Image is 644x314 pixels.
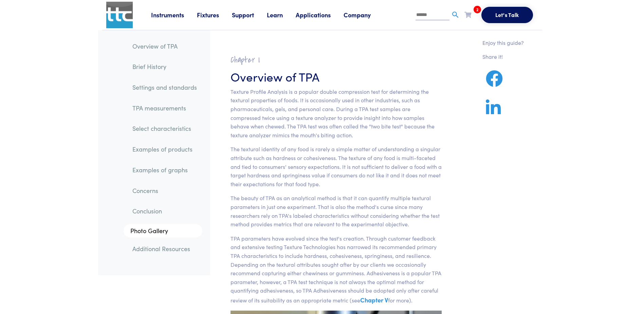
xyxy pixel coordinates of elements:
[106,2,133,28] img: ttc_logo_1x1_v1.0.png
[127,100,202,116] a: TPA measurements
[464,10,471,19] a: 2
[231,194,442,228] p: The beauty of TPA as an analytical method is that it can quantify multiple textural parameters in...
[127,241,202,257] a: Additional Resources
[296,11,344,19] a: Applications
[360,296,388,304] a: Chapter V
[127,141,202,157] a: Examples of products
[344,11,384,19] a: Company
[482,38,524,47] p: Enjoy this guide?
[232,11,267,19] a: Support
[151,11,197,19] a: Instruments
[124,224,202,238] a: Photo Gallery
[231,68,442,85] h3: Overview of TPA
[231,55,442,65] h2: Chapter I
[482,107,504,116] a: Share on LinkedIn
[127,59,202,74] a: Brief History
[127,162,202,178] a: Examples of graphs
[474,6,481,13] span: 2
[231,234,442,305] p: TPA parameters have evolved since the test's creation. Through customer feedback and extensive te...
[127,80,202,95] a: Settings and standards
[267,11,296,19] a: Learn
[231,145,442,188] p: The textural identity of any food is rarely a simple matter of understanding a singular attribute...
[127,203,202,219] a: Conclusion
[197,11,232,19] a: Fixtures
[127,183,202,198] a: Concerns
[482,52,524,61] p: Share it!
[481,7,533,23] button: Let's Talk
[127,38,202,54] a: Overview of TPA
[127,121,202,136] a: Select characteristics
[231,87,442,140] p: Texture Profile Analysis is a popular double compression test for determining the textural proper...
